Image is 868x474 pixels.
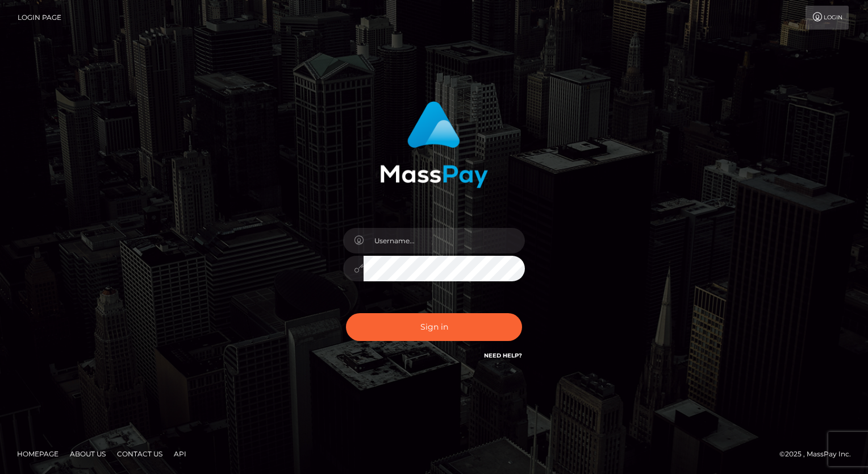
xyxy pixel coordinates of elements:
a: Login Page [18,6,61,30]
a: Homepage [12,445,63,463]
a: About Us [65,445,110,463]
a: Need Help? [484,352,522,359]
a: API [169,445,191,463]
input: Username... [364,228,525,253]
a: Contact Us [112,445,167,463]
button: Sign in [346,313,522,341]
a: Login [806,6,849,30]
div: © 2025 , MassPay Inc. [779,448,859,460]
img: MassPay Login [380,101,488,188]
